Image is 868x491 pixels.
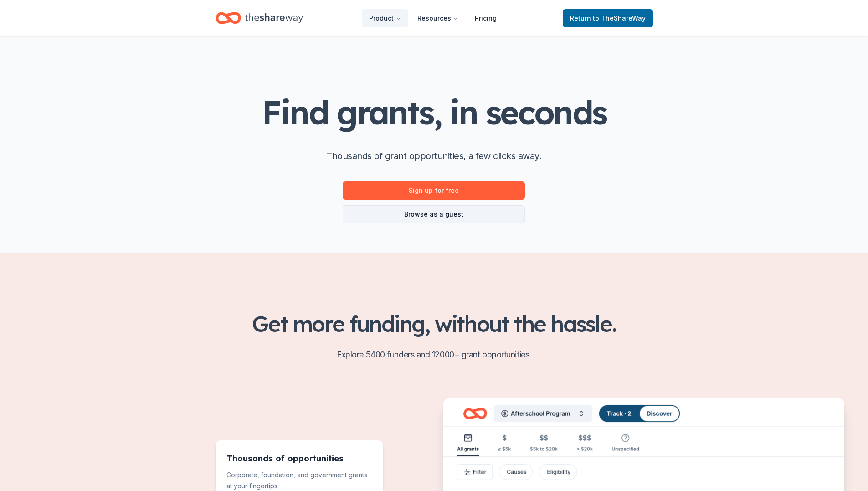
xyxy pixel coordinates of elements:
[343,181,525,200] a: Sign up for free
[467,9,504,27] a: Pricing
[216,311,653,336] h2: Get more funding, without the hassle.
[362,7,504,29] nav: Main
[216,347,653,362] p: Explore 5400 funders and 12000+ grant opportunities.
[262,94,606,130] h1: Find grants, in seconds
[216,7,303,29] a: Home
[343,205,525,223] a: Browse as a guest
[593,14,646,22] span: to TheShareWay
[362,9,408,27] button: Product
[570,13,646,24] span: Return
[563,9,653,27] a: Returnto TheShareWay
[410,9,466,27] button: Resources
[326,149,541,163] p: Thousands of grant opportunities, a few clicks away.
